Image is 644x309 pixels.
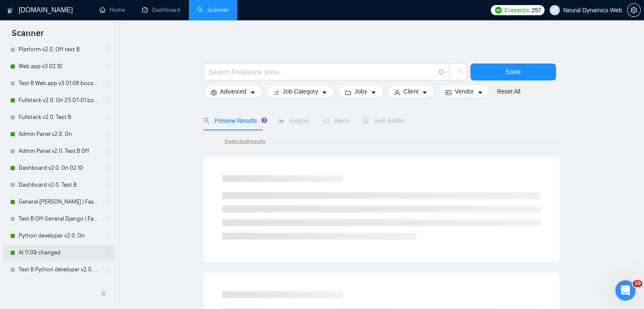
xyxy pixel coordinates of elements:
[104,148,111,154] span: holder
[104,199,111,205] span: holder
[439,69,444,75] span: info-circle
[394,89,400,96] span: user
[278,118,284,124] span: area-chart
[19,261,99,278] a: Test B Python developer v2.0. Off
[104,131,111,138] span: holder
[211,89,217,96] span: setting
[283,87,318,96] span: Job Category
[209,67,435,77] input: Search Freelance Jobs...
[19,109,99,126] a: Fullstack v2.0. Test B
[19,244,99,261] a: AI 11.09 changed
[250,89,256,96] span: caret-down
[19,177,99,193] a: Dashboard v2.0. Test B
[197,6,229,14] a: searchScanner
[220,87,246,96] span: Advanced
[532,6,541,15] span: 257
[19,58,99,75] a: Web app v3 02.10
[104,249,111,256] span: holder
[477,89,483,96] span: caret-down
[19,210,99,227] a: Test B Off General Django | FastAPI v2.0.
[266,85,334,98] button: barsJob Categorycaret-down
[218,137,271,146] span: Detected results
[19,92,99,109] a: Fullstack v2.0. On 25.07-01 boost
[7,4,13,17] img: logo
[19,143,99,160] a: Admin Panel v2.0. Test B Off
[627,3,641,17] button: setting
[19,75,99,92] a: Test B Web app v3 01.08 boost on
[104,215,111,222] span: holder
[505,66,520,77] span: Save
[627,7,641,14] a: setting
[504,6,530,15] span: Connects:
[627,7,640,14] span: setting
[363,118,369,124] span: robot
[104,182,111,188] span: holder
[104,97,111,104] span: holder
[19,193,99,210] a: General [PERSON_NAME] | FastAPI v2.0. On
[354,87,367,96] span: Jobs
[19,41,99,58] a: Platform v2.0. Off test B
[387,85,435,98] button: userClientcaret-down
[104,80,111,87] span: holder
[142,6,180,14] a: dashboardDashboard
[274,89,279,96] span: bars
[454,69,462,77] span: loading
[422,89,428,96] span: caret-down
[204,117,265,124] span: Preview Results
[101,289,109,298] span: double-left
[104,63,111,70] span: holder
[615,280,636,301] iframe: Intercom live chat
[497,87,520,96] a: Reset All
[204,118,210,124] span: search
[5,27,50,45] span: Scanner
[338,85,384,98] button: folderJobscaret-down
[455,87,473,96] span: Vendor
[19,160,99,177] a: Dashboard v2.0. On 02.10
[104,114,111,121] span: holder
[278,117,310,124] span: Insights
[445,89,451,96] span: idcard
[404,87,419,96] span: Client
[19,227,99,244] a: Python developer v2.0. On
[100,6,125,14] a: homeHome
[321,89,327,96] span: caret-down
[495,7,502,14] img: upwork-logo.png
[345,89,351,96] span: folder
[260,116,268,124] div: Tooltip anchor
[104,232,111,239] span: holder
[552,7,558,13] span: user
[470,63,556,80] button: Save
[363,117,405,124] span: Auto Bidder
[323,117,349,124] span: Alerts
[19,126,99,143] a: Admin Panel v2.0. On
[633,280,642,287] span: 10
[104,266,111,273] span: holder
[323,118,329,124] span: notification
[104,46,111,53] span: holder
[204,85,263,98] button: settingAdvancedcaret-down
[438,85,490,98] button: idcardVendorcaret-down
[370,89,376,96] span: caret-down
[104,165,111,171] span: holder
